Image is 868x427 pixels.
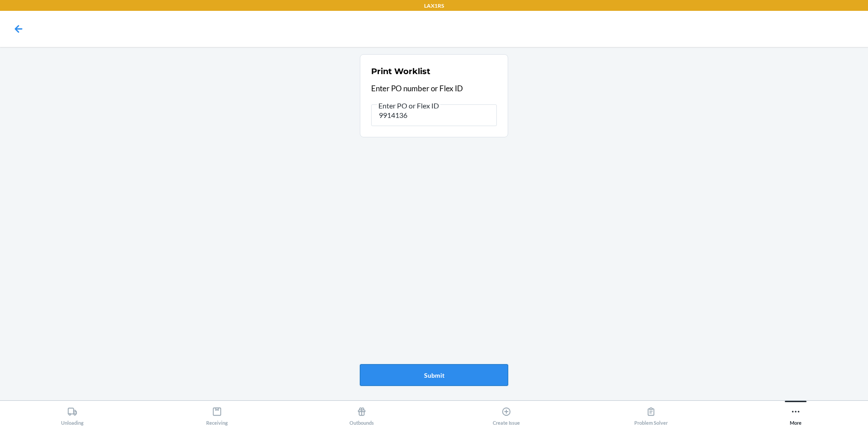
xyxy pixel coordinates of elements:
input: Enter PO or Flex ID [371,104,497,126]
button: Create Issue [434,401,579,426]
div: Outbounds [349,403,374,426]
button: Submit [360,364,508,386]
div: More [790,403,802,426]
div: Problem Solver [634,403,668,426]
h2: Print Worklist [371,66,430,77]
button: More [723,401,868,426]
button: Problem Solver [579,401,723,426]
p: LAX1RS [424,2,444,10]
span: Enter PO or Flex ID [377,101,440,110]
div: Receiving [206,403,228,426]
p: Enter PO number or Flex ID [371,83,497,94]
div: Unloading [61,403,84,426]
div: Create Issue [493,403,520,426]
button: Outbounds [289,401,434,426]
button: Receiving [145,401,289,426]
